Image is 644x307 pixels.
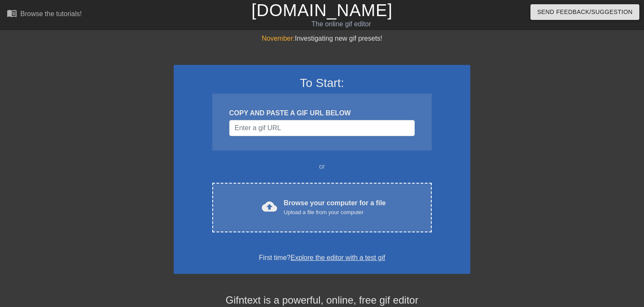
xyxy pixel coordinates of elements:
[530,4,639,20] button: Send Feedback/Suggestion
[291,254,385,261] a: Explore the editor with a test gif
[537,7,633,17] span: Send Feedback/Suggestion
[174,33,470,44] div: Investigating new gif presets!
[219,19,464,29] div: The online gif editor
[7,8,82,21] a: Browse the tutorials!
[229,108,415,118] div: COPY AND PASTE A GIF URL BELOW
[185,253,459,263] div: First time?
[229,120,415,136] input: Username
[262,199,277,214] span: cloud_upload
[174,294,470,307] h4: Gifntext is a powerful, online, free gif editor
[196,162,448,172] div: or
[7,8,17,18] span: menu_book
[185,76,459,90] h3: To Start:
[262,35,295,42] span: November:
[284,208,386,217] div: Upload a file from your computer
[251,1,392,20] a: [DOMAIN_NAME]
[20,10,82,17] div: Browse the tutorials!
[284,198,386,217] div: Browse your computer for a file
